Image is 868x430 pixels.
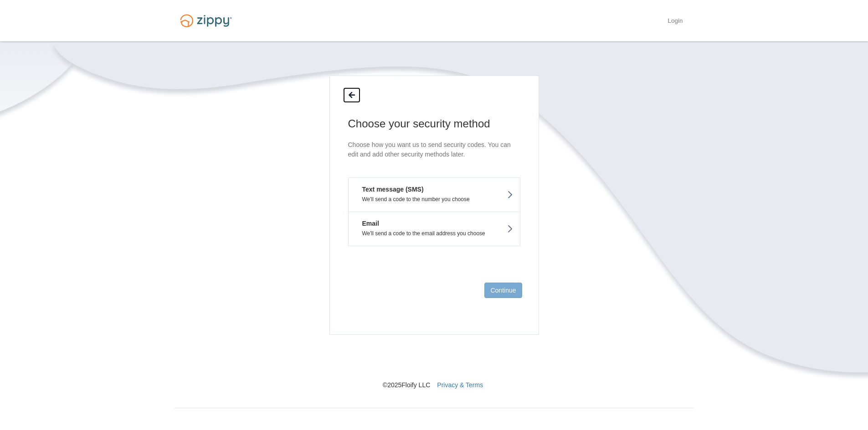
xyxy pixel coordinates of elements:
p: Choose how you want us to send security codes. You can edit and add other security methods later. [348,140,520,159]
p: We'll send a code to the number you choose [355,196,513,202]
img: Logo [175,10,237,31]
em: Email [355,219,379,228]
em: Text message (SMS) [355,185,424,194]
a: Privacy & Terms [437,381,483,389]
p: We'll send a code to the email address you choose [355,230,513,237]
button: Continue [484,283,522,298]
button: EmailWe'll send a code to the email address you choose [348,212,520,246]
nav: © 2025 Floify LLC [175,335,694,390]
button: Text message (SMS)We'll send a code to the number you choose [348,177,520,212]
a: Login [668,17,683,26]
h1: Choose your security method [348,116,520,131]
